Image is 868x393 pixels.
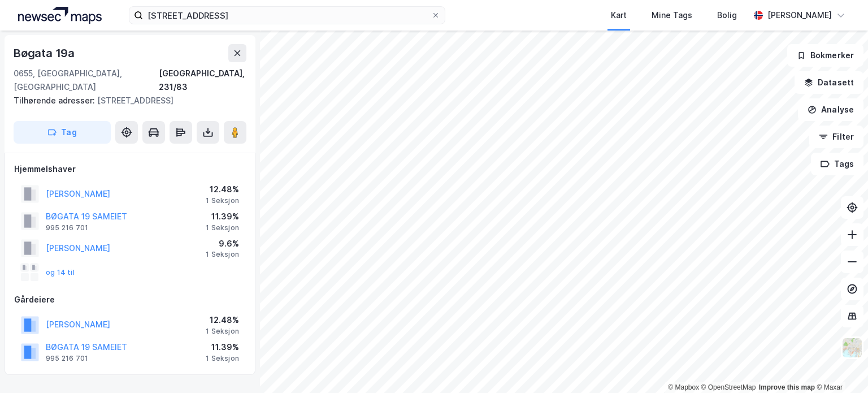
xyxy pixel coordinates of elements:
div: 995 216 701 [46,223,88,232]
div: 1 Seksjon [206,196,239,205]
div: 0655, [GEOGRAPHIC_DATA], [GEOGRAPHIC_DATA] [14,67,159,94]
button: Tag [14,121,111,144]
div: 1 Seksjon [206,223,239,232]
button: Bokmerker [787,44,863,67]
div: 12.48% [206,183,239,196]
div: Kart [611,8,627,22]
div: [STREET_ADDRESS] [14,94,237,107]
a: OpenStreetMap [701,383,756,391]
input: Søk på adresse, matrikkel, gårdeiere, leietakere eller personer [143,7,431,24]
div: 12.48% [206,313,239,327]
div: 995 216 701 [46,354,88,363]
div: 9.6% [206,237,239,251]
div: [PERSON_NAME] [767,8,832,22]
img: logo.a4113a55bc3d86da70a041830d287a7e.svg [18,7,102,24]
a: Improve this map [759,383,815,391]
div: Gårdeiere [14,293,246,306]
span: Tilhørende adresser: [14,96,97,105]
button: Analyse [798,98,863,121]
div: Hjemmelshaver [14,162,246,176]
div: 11.39% [206,210,239,223]
div: 11.39% [206,340,239,354]
div: 1 Seksjon [206,250,239,259]
div: Bøgata 19a [14,44,77,62]
button: Filter [809,126,863,148]
div: Mine Tags [652,8,692,22]
div: 1 Seksjon [206,354,239,363]
iframe: Chat Widget [811,339,868,393]
a: Mapbox [668,383,699,391]
div: Bolig [717,8,737,22]
div: [GEOGRAPHIC_DATA], 231/83 [159,67,246,94]
div: 1 Seksjon [206,327,239,336]
img: Z [841,337,863,359]
button: Tags [811,153,863,175]
button: Datasett [795,71,863,94]
div: Kontrollprogram for chat [811,339,868,393]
